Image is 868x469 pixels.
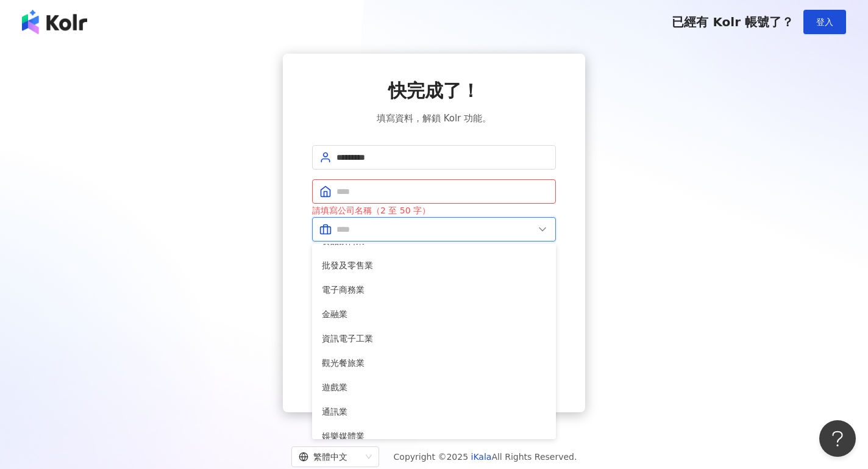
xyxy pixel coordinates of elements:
span: 通訊業 [322,405,546,418]
span: 金融業 [322,307,546,321]
span: 快完成了！ [388,78,480,104]
button: 登入 [803,10,846,34]
span: 觀光餐旅業 [322,356,546,370]
span: 資訊電子工業 [322,332,546,345]
span: 填寫資料，解鎖 Kolr 功能。 [377,111,491,126]
div: 繁體中文 [299,447,361,467]
div: 請填寫公司名稱（2 至 50 字） [312,204,556,217]
span: 批發及零售業 [322,259,546,272]
span: Copyright © 2025 All Rights Reserved. [394,449,577,464]
span: 已經有 Kolr 帳號了？ [672,15,794,29]
img: logo [22,10,87,34]
span: 電子商務業 [322,283,546,296]
a: iKala [471,452,492,462]
span: 登入 [816,17,833,27]
iframe: Help Scout Beacon - Open [819,420,856,457]
span: 遊戲業 [322,381,546,394]
span: 娛樂媒體業 [322,429,546,443]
